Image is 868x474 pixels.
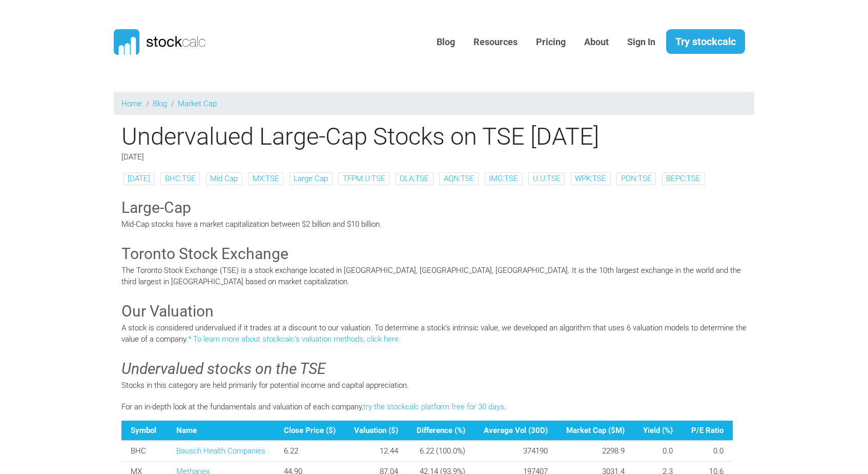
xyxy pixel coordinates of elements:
th: P/E Ratio [682,421,733,441]
td: 374190 [474,441,557,461]
p: A stock is considered undervalued if it trades at a discount to our valuation. To determine a sto... [121,322,747,345]
th: Close Price ($) [275,421,345,441]
a: About [576,30,616,55]
h3: Toronto Stock Exchange [121,243,747,265]
td: 2298.9 [557,441,634,461]
a: TFPM.U:TSE [343,174,385,183]
a: MX:TSE [253,174,279,183]
a: Pricing [528,30,573,55]
p: Stocks in this category are held primarily for potential income and capital appreciation. [121,380,747,391]
a: BEPC:TSE [666,174,700,183]
th: Average Vol (30D) [474,421,557,441]
a: Mid Cap [210,174,238,183]
span: [DATE] [121,152,144,162]
a: PDN:TSE [621,174,652,183]
th: Valuation ($) [345,421,407,441]
a: OLA:TSE [400,174,429,183]
a: IMG:TSE [489,174,518,183]
a: Resources [466,30,525,55]
a: BHC:TSE [165,174,196,183]
td: 0.0 [634,441,682,461]
th: Name [167,421,275,441]
a: [DATE] [128,174,150,183]
th: Market Cap ($M) [557,421,634,441]
p: The Toronto Stock Exchange (TSE) is a stock exchange located in [GEOGRAPHIC_DATA], [GEOGRAPHIC_DA... [121,265,747,288]
h3: Our Valuation [121,301,747,322]
p: For an in-depth look at the fundamentals and valuation of each company, . [121,401,747,413]
a: U.U:TSE [533,174,561,183]
a: try the stockcalc platform free for 30 days [363,402,504,411]
a: To learn more about stockcalc’s valuation methods, click here. [193,334,401,344]
a: AQN:TSE [444,174,474,183]
h3: Large-Cap [121,197,747,219]
a: Sign In [619,30,663,55]
td: 12.44 [345,441,407,461]
td: BHC [121,441,167,461]
td: 6.22 (100.0%) [407,441,474,461]
a: Home [121,99,142,108]
a: Blog [429,30,463,55]
th: Symbol [121,421,167,441]
th: Yield (%) [634,421,682,441]
h1: Undervalued Large-Cap Stocks on TSE [DATE] [114,122,754,151]
td: 6.22 [275,441,345,461]
a: Try stockcalc [666,29,745,54]
a: Market Cap [178,99,217,108]
td: 0.0 [682,441,733,461]
a: WPK:TSE [575,174,606,183]
a: Large Cap [294,174,328,183]
h3: Undervalued stocks on the TSE [121,358,747,380]
p: Mid-Cap stocks have a market capitalization between $2 billion and $10 billion. [121,219,747,230]
a: Bausch Health Companies [176,446,265,456]
nav: breadcrumb [114,92,754,115]
a: Blog [153,99,167,108]
th: Difference (%) [407,421,474,441]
